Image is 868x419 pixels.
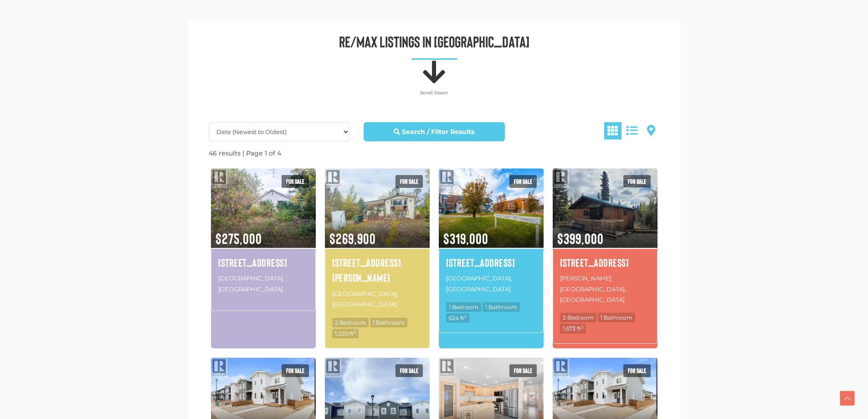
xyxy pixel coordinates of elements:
[332,318,369,327] span: 2 Bedroom
[325,218,430,248] span: $269,900
[325,167,430,249] img: 3 BRYDE PLACE, Whitehorse, Yukon
[446,272,536,295] p: [GEOGRAPHIC_DATA], [GEOGRAPHIC_DATA]
[560,255,650,270] a: [STREET_ADDRESS]
[439,167,544,249] img: 13-35 LEWES BOULEVARD, Whitehorse, Yukon
[560,313,596,322] span: 2 Bedroom
[598,313,635,322] span: 1 Bathroom
[446,313,469,323] span: 624 ft
[402,128,474,136] strong: Search / Filter Results
[332,255,422,285] a: [STREET_ADDRESS][PERSON_NAME]
[218,255,308,270] a: [STREET_ADDRESS]
[439,218,544,248] span: $319,000
[282,364,309,377] span: For sale
[509,175,537,188] span: For sale
[332,288,422,311] p: [GEOGRAPHIC_DATA], [GEOGRAPHIC_DATA]
[218,272,308,295] p: [GEOGRAPHIC_DATA], [GEOGRAPHIC_DATA]
[209,149,281,157] strong: 46 results | Page 1 of 4
[332,329,359,338] span: 1,220 ft
[623,175,651,188] span: For sale
[446,255,536,270] a: [STREET_ADDRESS]
[395,175,423,188] span: For sale
[560,324,586,333] span: 1,673 ft
[202,34,667,49] h3: Re/Max listings in [GEOGRAPHIC_DATA]
[560,272,650,306] p: [PERSON_NAME][GEOGRAPHIC_DATA], [GEOGRAPHIC_DATA]
[211,167,316,249] img: 7223 7TH AVENUE, Whitehorse, Yukon
[282,175,309,188] span: For sale
[446,302,481,312] span: 1 Bedroom
[509,364,537,377] span: For sale
[464,314,467,319] sup: 2
[395,364,423,377] span: For sale
[623,364,651,377] span: For sale
[364,122,505,141] a: Search / Filter Results
[370,318,407,327] span: 1 Bathroom
[354,329,356,334] sup: 2
[211,218,316,248] span: $275,000
[553,218,657,248] span: $399,000
[553,167,657,249] img: 119 ALSEK CRESCENT, Haines Junction, Yukon
[581,325,583,330] sup: 2
[483,302,520,312] span: 1 Bathroom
